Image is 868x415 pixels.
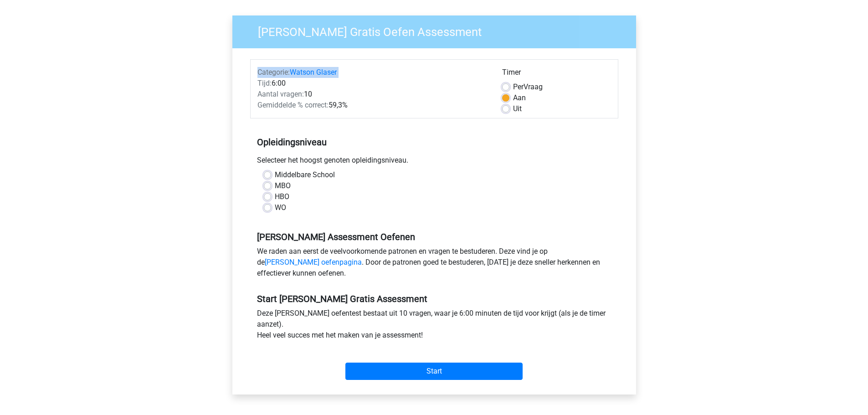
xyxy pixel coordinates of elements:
[250,155,618,169] div: Selecteer het hoogst genoten opleidingsniveau.
[502,67,611,82] div: Timer
[257,68,290,77] span: Categorie:
[513,82,543,92] label: Vraag
[251,100,495,111] div: 59,3%
[345,363,523,380] input: Start
[275,191,289,202] label: HBO
[257,133,611,151] h5: Opleidingsniveau
[250,308,618,344] div: Deze [PERSON_NAME] oefentest bestaat uit 10 vragen, waar je 6:00 minuten de tijd voor krijgt (als...
[290,68,337,77] a: Watson Glaser
[275,202,286,213] label: WO
[257,101,329,109] span: Gemiddelde % correct:
[257,90,304,98] span: Aantal vragen:
[247,21,629,39] h3: [PERSON_NAME] Gratis Oefen Assessment
[513,103,522,114] label: Uit
[265,258,362,266] a: [PERSON_NAME] oefenpagina
[275,180,291,191] label: MBO
[275,169,335,180] label: Middelbare School
[251,89,495,100] div: 10
[251,78,495,89] div: 6:00
[257,293,611,304] h5: Start [PERSON_NAME] Gratis Assessment
[513,92,526,103] label: Aan
[257,79,272,87] span: Tijd:
[513,82,524,91] span: Per
[250,246,618,282] div: We raden aan eerst de veelvoorkomende patronen en vragen te bestuderen. Deze vind je op de . Door...
[257,231,611,242] h5: [PERSON_NAME] Assessment Oefenen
